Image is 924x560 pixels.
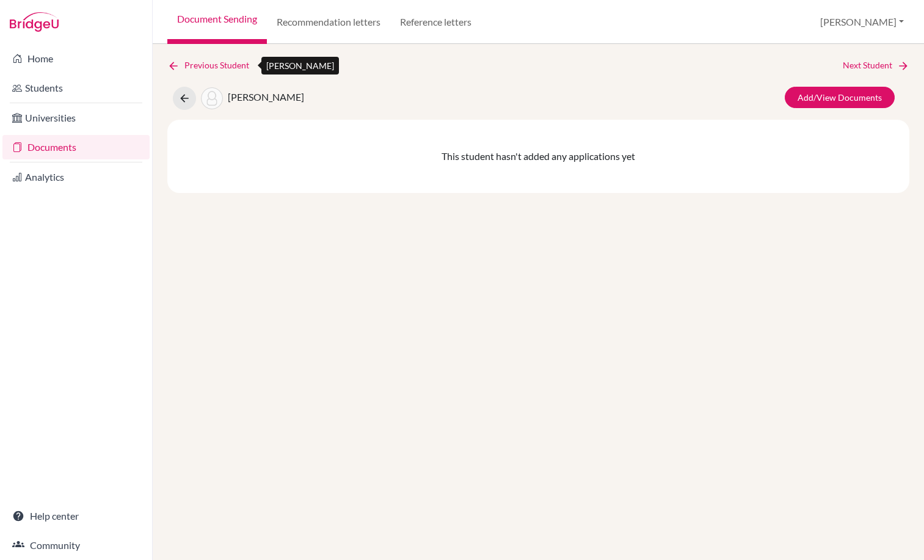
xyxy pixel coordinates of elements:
[2,165,150,189] a: Analytics
[843,59,909,72] a: Next Student
[2,106,150,130] a: Universities
[167,120,909,193] div: This student hasn't added any applications yet
[167,59,259,72] a: Previous Student
[815,10,909,34] button: [PERSON_NAME]
[2,533,150,558] a: Community
[2,46,150,71] a: Home
[228,91,304,103] span: [PERSON_NAME]
[261,57,339,75] div: [PERSON_NAME]
[2,135,150,159] a: Documents
[2,504,150,528] a: Help center
[10,12,59,32] img: Bridge-U
[2,76,150,100] a: Students
[785,87,895,108] a: Add/View Documents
